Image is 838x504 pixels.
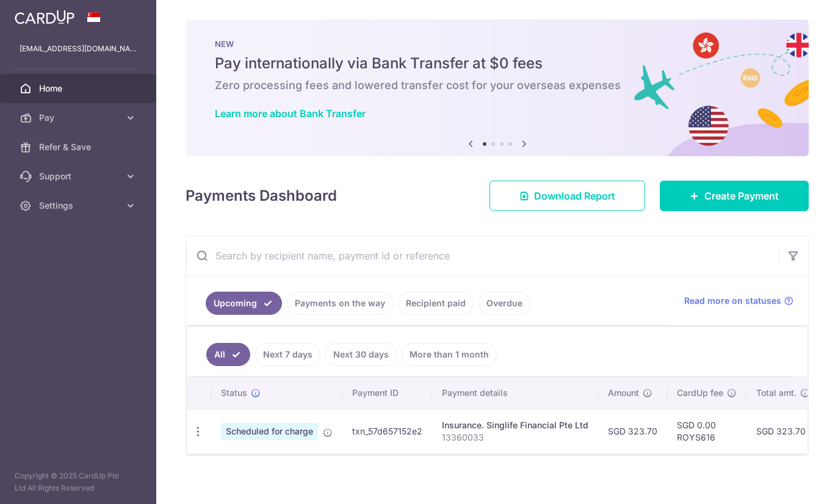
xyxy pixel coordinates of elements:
input: Search by recipient name, payment id or reference [186,236,779,275]
td: SGD 0.00 ROYS616 [667,409,746,453]
a: Upcoming [206,292,282,315]
h5: Pay internationally via Bank Transfer at $0 fees [215,54,779,73]
p: [EMAIL_ADDRESS][DOMAIN_NAME] [20,43,137,55]
img: Bank transfer banner [186,20,809,156]
span: Pay [39,112,120,124]
span: Total amt. [756,387,796,399]
p: 13360033 [442,431,588,444]
a: Next 30 days [325,343,397,366]
a: Learn more about Bank Transfer [215,107,366,120]
td: SGD 323.70 [746,409,820,453]
a: More than 1 month [402,343,497,366]
a: Payments on the way [287,292,393,315]
span: Create Payment [704,189,779,203]
a: Overdue [479,292,530,315]
span: Read more on statuses [684,295,781,307]
a: All [206,343,250,366]
td: txn_57d657152e2 [342,409,432,453]
th: Payment ID [342,377,432,409]
h4: Payments Dashboard [186,185,337,207]
div: Insurance. Singlife Financial Pte Ltd [442,419,588,431]
span: Status [221,387,247,399]
span: Scheduled for charge [221,423,318,440]
p: NEW [215,39,779,49]
iframe: Opens a widget where you can find more information [759,467,826,498]
th: Payment details [432,377,598,409]
span: Support [39,170,120,182]
h6: Zero processing fees and lowered transfer cost for your overseas expenses [215,78,779,93]
a: Read more on statuses [684,295,793,307]
a: Recipient paid [398,292,474,315]
a: Download Report [489,181,645,211]
span: Download Report [534,189,615,203]
span: Home [39,82,120,95]
span: CardUp fee [677,387,723,399]
td: SGD 323.70 [598,409,667,453]
a: Create Payment [660,181,809,211]
span: Amount [608,387,639,399]
span: Settings [39,200,120,212]
img: CardUp [15,10,74,24]
span: Refer & Save [39,141,120,153]
a: Next 7 days [255,343,320,366]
